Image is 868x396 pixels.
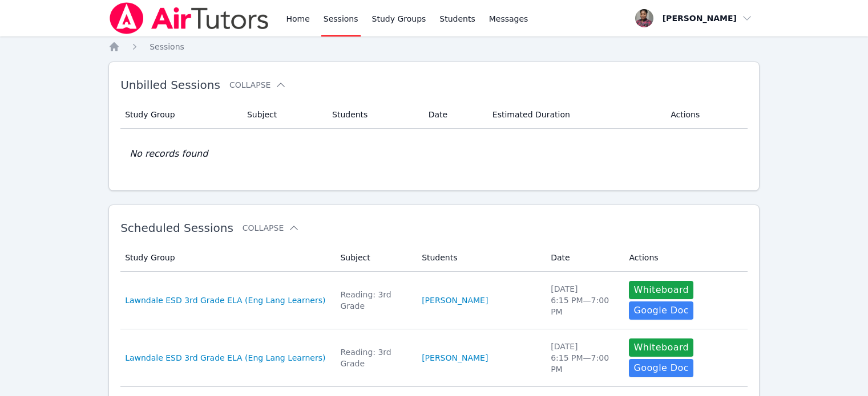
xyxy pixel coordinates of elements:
td: No records found [120,129,748,179]
span: Unbilled Sessions [120,78,220,92]
a: Lawndale ESD 3rd Grade ELA (Eng Lang Learners) [125,295,325,306]
a: Lawndale ESD 3rd Grade ELA (Eng Lang Learners) [125,352,325,364]
div: [DATE] 6:15 PM — 7:00 PM [551,341,615,375]
tr: Lawndale ESD 3rd Grade ELA (Eng Lang Learners)Reading: 3rd Grade[PERSON_NAME][DATE]6:15 PM—7:00 P... [120,272,748,329]
a: [PERSON_NAME] [422,352,488,364]
th: Study Group [120,244,333,272]
button: Whiteboard [629,338,693,357]
button: Collapse [243,222,300,234]
div: [DATE] 6:15 PM — 7:00 PM [551,283,615,317]
th: Estimated Duration [486,101,664,129]
span: Sessions [150,42,184,51]
th: Date [422,101,486,129]
th: Students [415,244,544,272]
th: Date [544,244,622,272]
th: Study Group [120,101,240,129]
a: Sessions [150,41,184,52]
div: Reading: 3rd Grade [340,289,408,312]
nav: Breadcrumb [108,41,760,52]
a: [PERSON_NAME] [422,295,488,306]
button: Collapse [229,79,286,91]
div: Reading: 3rd Grade [340,346,408,369]
th: Students [325,101,422,129]
img: Air Tutors [108,2,270,34]
span: Scheduled Sessions [120,221,233,235]
a: Google Doc [629,359,693,377]
span: Messages [489,13,528,25]
th: Actions [622,244,747,272]
tr: Lawndale ESD 3rd Grade ELA (Eng Lang Learners)Reading: 3rd Grade[PERSON_NAME][DATE]6:15 PM—7:00 P... [120,329,748,387]
th: Subject [333,244,415,272]
a: Google Doc [629,301,693,320]
th: Actions [664,101,748,129]
button: Whiteboard [629,281,693,299]
th: Subject [240,101,325,129]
